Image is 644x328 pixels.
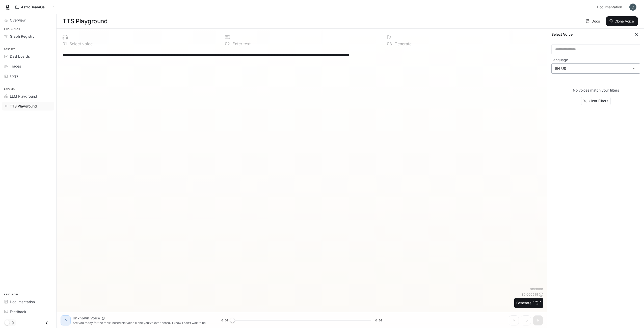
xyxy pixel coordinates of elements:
a: Logs [2,72,54,80]
a: Documentation [2,297,54,306]
button: Clear Filters [581,97,611,105]
div: EN_US [552,64,640,73]
img: User avatar [629,4,636,11]
button: Close drawer [41,318,52,328]
span: Feedback [10,309,26,314]
h1: TTS Playground [63,16,108,26]
a: Feedback [2,307,54,316]
button: User avatar [628,2,638,12]
p: 189 / 1000 [530,287,543,291]
a: Documentation [595,2,626,12]
p: 0 1 . [63,42,68,46]
span: Documentation [10,299,35,304]
span: Documentation [597,4,622,10]
button: Clone Voice [606,16,638,26]
p: $ 0.000945 [522,292,538,297]
span: Overview [10,17,25,23]
p: AstroBeamGame [21,5,49,9]
span: Dark mode toggle [5,320,10,325]
a: Dashboards [2,52,54,61]
a: TTS Playground [2,102,54,111]
span: TTS Playground [10,103,37,109]
p: Select voice [68,42,93,46]
p: CTRL + [533,300,541,303]
span: Dashboards [10,54,30,59]
a: Overview [2,16,54,25]
a: Traces [2,62,54,71]
p: 0 2 . [225,42,231,46]
p: No voices match your filters [573,88,619,93]
p: Generate [393,42,412,46]
span: Logs [10,73,18,79]
button: GenerateCTRL +⏎ [514,298,543,308]
span: Traces [10,63,21,69]
p: 0 3 . [387,42,393,46]
span: Graph Registry [10,34,35,39]
span: LLM Playground [10,94,37,99]
p: Language [551,58,568,62]
a: Docs [585,16,602,26]
p: ⏎ [533,300,541,306]
button: All workspaces [13,2,57,12]
p: Enter text [231,42,251,46]
a: LLM Playground [2,92,54,101]
a: Graph Registry [2,32,54,41]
